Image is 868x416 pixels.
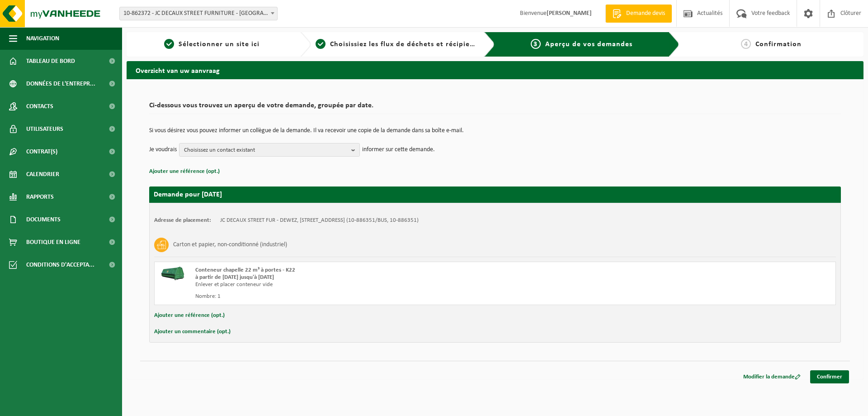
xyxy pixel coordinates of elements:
[149,143,177,157] p: Je voudrais
[154,191,222,198] strong: Demande pour [DATE]
[195,267,295,273] span: Conteneur chapelle 22 m³ à portes - K22
[154,326,231,338] button: Ajouter un commentaire (opt.)
[316,39,325,49] span: 2
[755,41,802,48] span: Confirmation
[26,140,57,163] span: Contrat(s)
[26,27,59,50] span: Navigation
[362,143,435,157] p: informer sur cette demande.
[164,39,174,49] span: 1
[179,41,259,48] span: Sélectionner un site ici
[26,118,63,140] span: Utilisateurs
[736,370,807,383] a: Modifier la demande
[26,50,75,72] span: Tableau de bord
[316,39,477,50] a: 2Choisissiez les flux de déchets et récipients
[131,39,293,50] a: 1Sélectionner un site ici
[220,217,419,224] td: JC DECAUX STREET FUR - DEWEZ, [STREET_ADDRESS] (10-886351/BUS, 10-886351)
[149,166,220,177] button: Ajouter une référence (opt.)
[173,238,287,252] h3: Carton et papier, non-conditionné (industriel)
[179,143,360,157] button: Choisissez un contact existant
[195,274,274,280] strong: à partir de [DATE] jusqu'à [DATE]
[26,186,54,208] span: Rapports
[149,128,841,134] p: Si vous désirez vous pouvez informer un collègue de la demande. Il va recevoir une copie de la de...
[119,7,278,20] span: 10-862372 - JC DECAUX STREET FURNITURE - BRUXELLES
[127,61,863,79] h2: Overzicht van uw aanvraag
[26,95,53,118] span: Contacts
[159,267,186,280] img: HK-XK-22-GN-00.png
[154,217,211,223] strong: Adresse de placement:
[195,281,531,288] div: Enlever et placer conteneur vide
[26,163,59,186] span: Calendrier
[26,72,95,95] span: Données de l'entrepr...
[120,7,277,20] span: 10-862372 - JC DECAUX STREET FURNITURE - BRUXELLES
[545,41,632,48] span: Aperçu de vos demandes
[330,41,481,48] span: Choisissiez les flux de déchets et récipients
[531,39,541,49] span: 3
[149,102,841,114] h2: Ci-dessous vous trouvez un aperçu de votre demande, groupée par date.
[810,370,849,383] a: Confirmer
[26,253,94,276] span: Conditions d'accepta...
[26,231,80,253] span: Boutique en ligne
[184,143,348,157] span: Choisissez un contact existant
[154,310,225,321] button: Ajouter une référence (opt.)
[605,5,672,23] a: Demande devis
[547,10,592,17] strong: [PERSON_NAME]
[26,208,61,231] span: Documents
[195,293,531,300] div: Nombre: 1
[741,39,751,49] span: 4
[624,9,667,18] span: Demande devis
